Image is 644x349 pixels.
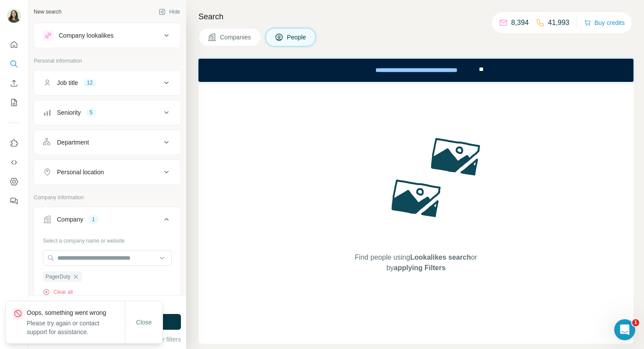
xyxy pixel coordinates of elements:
button: Department [34,132,180,153]
p: Personal information [34,57,181,65]
p: Oops, something went wrong [27,308,125,317]
iframe: Banner [198,59,633,82]
button: Company lookalikes [34,25,180,46]
span: Companies [220,33,252,42]
button: Buy credits [584,17,625,29]
div: Select a company name or website [43,233,172,245]
div: 12 [83,79,96,87]
div: Department [57,138,89,147]
button: Enrich CSV [7,75,21,91]
div: 1 [88,215,99,223]
img: Surfe Illustration - Woman searching with binoculars [371,152,462,243]
span: 1 [632,319,639,326]
span: applying Filters [394,264,446,271]
h4: Search [198,11,633,23]
div: Personal location [57,168,104,176]
span: PagerDuty [46,273,71,281]
span: Find people using or by [346,252,486,273]
p: Please try again or contact support for assistance. [27,319,125,336]
p: 41,993 [548,18,570,28]
span: People [287,33,307,42]
button: Feedback [7,193,21,209]
button: Use Surfe API [7,155,21,170]
button: Dashboard [7,174,21,190]
button: Search [7,56,21,72]
button: Seniority5 [34,102,180,123]
button: Close [130,314,158,330]
p: Company information [34,194,181,201]
div: Company lookalikes [59,31,113,40]
img: Surfe Illustration - Stars [416,117,495,196]
div: New search [34,8,61,16]
iframe: Intercom live chat [614,319,635,340]
span: Lookalikes search [410,254,471,261]
button: Use Surfe on LinkedIn [7,135,21,151]
img: Avatar [7,9,21,23]
button: Company1 [34,209,180,233]
button: Quick start [7,37,21,53]
div: Job title [57,78,78,87]
button: My lists [7,95,21,110]
div: Company [57,215,83,224]
button: Clear all [43,288,73,296]
div: 5 [86,109,96,116]
button: Personal location [34,162,180,183]
p: 8,394 [511,18,529,28]
button: Hide [152,5,186,18]
span: Close [136,318,152,327]
button: Job title12 [34,72,180,93]
div: Seniority [57,108,81,117]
